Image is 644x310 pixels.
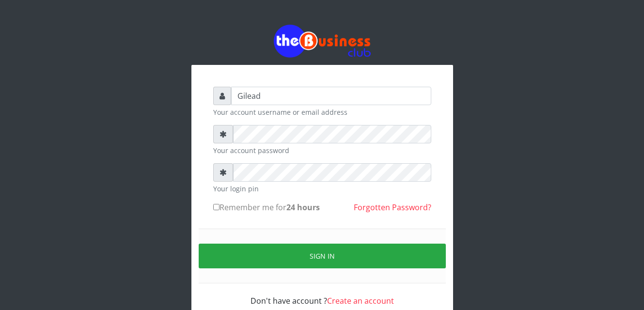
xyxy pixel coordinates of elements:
[199,244,446,268] button: Sign in
[213,107,431,117] small: Your account username or email address
[354,202,431,213] a: Forgotten Password?
[213,145,431,155] small: Your account password
[327,295,394,306] a: Create an account
[213,283,431,307] div: Don't have account ?
[213,201,320,213] label: Remember me for
[213,184,431,194] small: Your login pin
[231,87,431,105] input: Username or email address
[213,204,220,210] input: Remember me for24 hours
[286,202,320,213] b: 24 hours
